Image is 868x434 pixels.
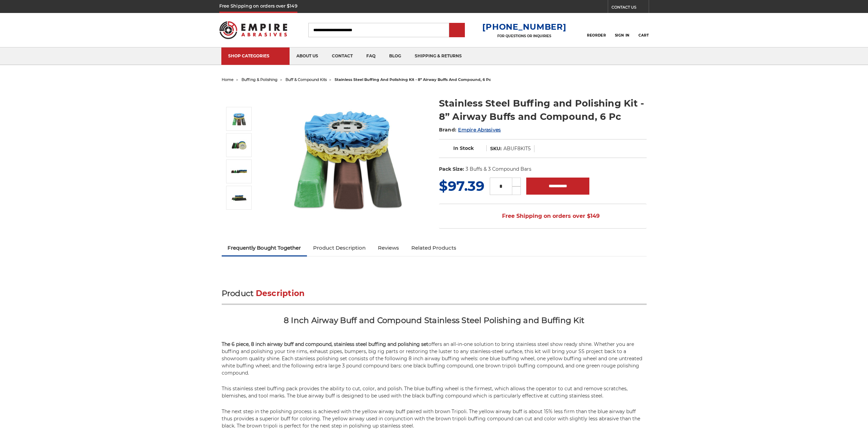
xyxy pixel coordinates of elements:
span: Cart [638,33,649,38]
img: Empire Abrasives [219,17,288,43]
dt: Pack Size: [439,166,464,173]
h2: 8 Inch Airway Buff and Compound Stainless Steel Polishing and Buffing Kit [222,315,647,331]
div: SHOP CATEGORIES [228,53,283,58]
a: buffing & polishing [241,77,278,82]
button: Next [231,211,248,225]
a: CONTACT US [612,3,649,13]
input: Submit [450,24,464,37]
a: Reviews [372,240,405,255]
a: faq [359,47,382,65]
span: stainless steel buffing and polishing kit - 8” airway buffs and compound, 6 pc [335,77,491,82]
img: Stainless Steel Buffing and Polishing Kit - 8” Airway Buffs and Compound, 6 Pc [231,163,248,180]
strong: The 6 piece, 8 inch airway buff and compound, stainless steel buffing and polishing set [222,341,428,347]
a: Empire Abrasives [458,127,501,133]
dt: SKU: [490,145,502,152]
a: Frequently Bought Together [222,240,307,255]
h1: Stainless Steel Buffing and Polishing Kit - 8” Airway Buffs and Compound, 6 Pc [439,97,647,123]
span: Reorder [587,33,606,38]
dd: 3 Buffs & 3 Compound Bars [466,166,531,173]
span: Sign In [615,33,630,38]
p: The next step in the polishing process is achieved with the yellow airway buff paired with brown ... [222,408,647,430]
span: $97.39 [439,178,484,194]
a: contact [325,47,359,65]
a: Reorder [587,23,606,37]
a: Cart [638,23,649,38]
span: Description [256,289,305,298]
a: Related Products [405,240,462,255]
a: about us [290,47,325,65]
a: buff & compound kits [285,77,327,82]
p: offers an all-in-one solution to bring stainless steel show ready shine. Whether you are buffing ... [222,341,647,377]
button: Previous [231,92,248,107]
span: Product [222,289,254,298]
a: [PHONE_NUMBER] [482,22,566,32]
a: home [222,77,234,82]
a: shipping & returns [408,47,469,65]
span: In Stock [453,145,474,151]
img: stainless steel 8 inch airway buffing wheel and compound kit [231,137,248,154]
p: This stainless steel buffing pack provides the ability to cut, color, and polish. The blue buffin... [222,385,647,400]
img: 8 inch airway buffing wheel and compound kit for stainless steel [231,110,248,127]
span: Brand: [439,127,457,133]
a: blog [382,47,408,65]
p: FOR QUESTIONS OR INQUIRIES [482,34,566,38]
img: Stainless Steel Buffing and Polishing Kit - 8” Airway Buffs and Compound, 6 Pc [231,189,248,206]
a: Product Description [307,240,372,255]
dd: ABUF8KIT5 [503,145,531,152]
span: Free Shipping on orders over $149 [486,209,600,223]
img: 8 inch airway buffing wheel and compound kit for stainless steel [280,89,416,226]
